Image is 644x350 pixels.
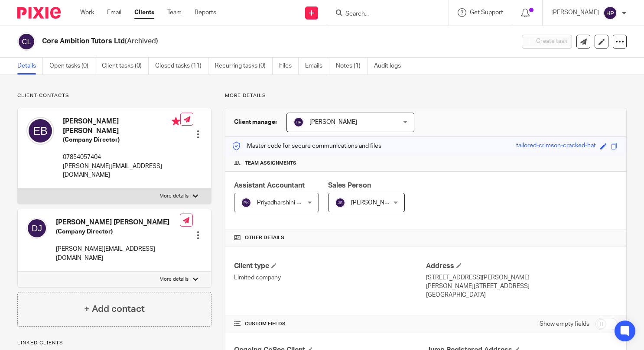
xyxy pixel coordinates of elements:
a: Email [107,8,121,17]
p: Linked clients [17,340,211,347]
img: svg%3E [26,218,47,239]
p: 07854057404 [63,153,180,162]
img: svg%3E [293,117,304,127]
img: svg%3E [17,32,36,51]
p: [PERSON_NAME] [551,8,599,17]
a: Recurring tasks (0) [215,58,273,75]
img: svg%3E [26,117,54,145]
h3: Client manager [234,118,278,126]
input: Search [345,10,423,18]
img: svg%3E [335,198,345,208]
p: More details [159,276,189,283]
h4: [PERSON_NAME] [PERSON_NAME] [56,218,180,227]
i: Primary [172,117,180,126]
p: More details [159,193,189,200]
p: [PERSON_NAME][STREET_ADDRESS] [426,282,618,291]
span: Get Support [470,10,503,16]
h4: [PERSON_NAME] [PERSON_NAME] [63,117,180,136]
label: Show empty fields [540,320,589,328]
a: Team [167,8,182,17]
p: Limited company [234,273,426,282]
span: Team assignments [245,160,296,167]
p: [STREET_ADDRESS][PERSON_NAME] [426,273,618,282]
a: Emails [305,58,329,75]
a: Work [80,8,94,17]
h5: (Company Director) [56,227,180,236]
a: Notes (1) [336,58,368,75]
a: Client tasks (0) [102,58,149,75]
img: svg%3E [241,198,251,208]
p: [PERSON_NAME][EMAIL_ADDRESS][DOMAIN_NAME] [56,245,180,262]
span: Other details [245,234,284,241]
h4: + Add contact [84,302,145,316]
img: svg%3E [603,6,617,20]
div: tailored-crimson-cracked-hat [516,141,596,151]
span: (Archived) [125,38,158,45]
h2: Core Ambition Tutors Ltd [42,37,416,46]
a: Closed tasks (11) [155,58,208,75]
img: Pixie [17,7,61,19]
span: Sales Person [328,182,371,189]
span: [PERSON_NAME] [351,200,399,206]
a: Details [17,58,43,75]
button: Create task [522,35,572,49]
p: More details [225,92,627,99]
p: [GEOGRAPHIC_DATA] [426,291,618,299]
a: Audit logs [374,58,407,75]
p: [PERSON_NAME][EMAIL_ADDRESS][DOMAIN_NAME] [63,162,180,180]
a: Clients [134,8,154,17]
span: Assistant Accountant [234,182,305,189]
a: Open tasks (0) [49,58,95,75]
p: Client contacts [17,92,211,99]
h5: (Company Director) [63,136,180,144]
h4: Address [426,262,618,271]
span: [PERSON_NAME] [309,119,357,125]
p: Master code for secure communications and files [232,142,381,150]
a: Files [279,58,299,75]
span: Priyadharshini Kalidass [257,200,319,206]
a: Reports [195,8,216,17]
h4: CUSTOM FIELDS [234,321,426,327]
h4: Client type [234,262,426,271]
